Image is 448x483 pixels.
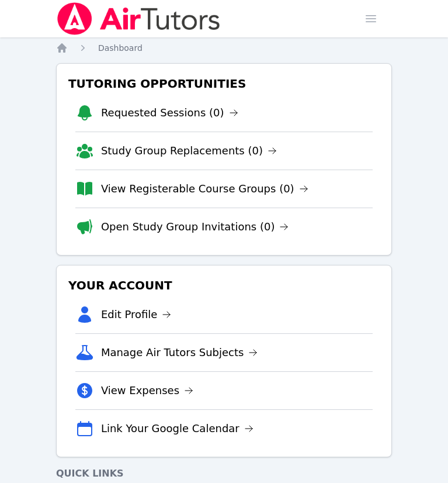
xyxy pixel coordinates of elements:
a: Requested Sessions (0) [101,105,238,121]
span: Dashboard [98,43,143,53]
a: Edit Profile [101,306,172,323]
a: Dashboard [98,42,143,54]
a: Link Your Google Calendar [101,420,253,437]
h4: Quick Links [56,467,392,481]
a: View Registerable Course Groups (0) [101,181,308,197]
nav: Breadcrumb [56,42,392,54]
a: Manage Air Tutors Subjects [101,344,258,361]
h3: Tutoring Opportunities [66,73,382,94]
a: View Expenses [101,382,193,399]
a: Open Study Group Invitations (0) [101,219,289,235]
a: Study Group Replacements (0) [101,143,277,159]
h3: Your Account [66,275,382,296]
img: Air Tutors [56,2,221,35]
